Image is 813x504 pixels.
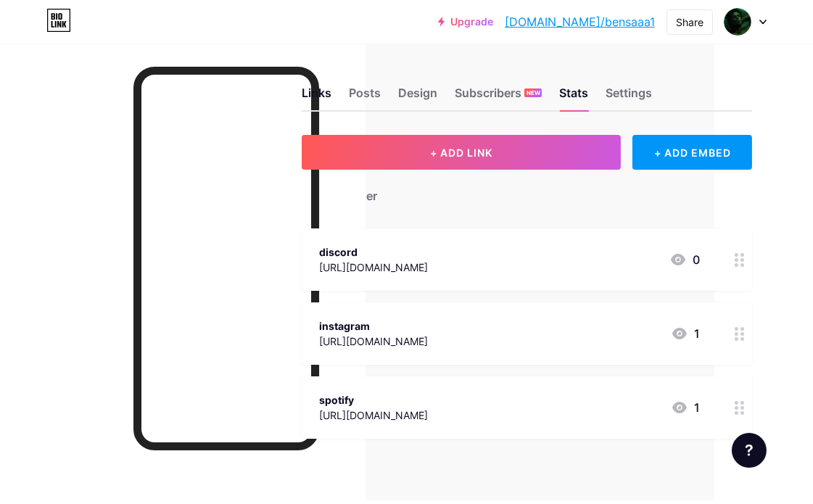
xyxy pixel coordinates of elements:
div: Settings [606,84,652,110]
span: NEW [527,88,540,97]
div: 1 [671,325,700,342]
div: SOCIALS [302,474,752,489]
div: discord [319,244,428,260]
div: Share [676,15,703,30]
img: bensaaa191 iki [724,8,751,36]
div: instagram [319,318,428,334]
div: Links [302,84,331,110]
div: Posts [349,84,381,110]
div: 0 [669,251,700,268]
div: 1 [671,399,700,416]
div: Subscribers [455,84,542,110]
span: + ADD LINK [430,146,492,159]
div: spotify [319,392,428,408]
div: Design [398,84,437,110]
div: Stats [559,84,588,110]
div: [URL][DOMAIN_NAME] [319,260,428,275]
div: [URL][DOMAIN_NAME] [319,408,428,423]
button: + ADD LINK [302,135,621,170]
div: + ADD EMBED [632,135,752,170]
div: [URL][DOMAIN_NAME] [319,334,428,349]
a: [DOMAIN_NAME]/bensaaa1 [505,13,655,30]
a: Upgrade [438,16,493,28]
